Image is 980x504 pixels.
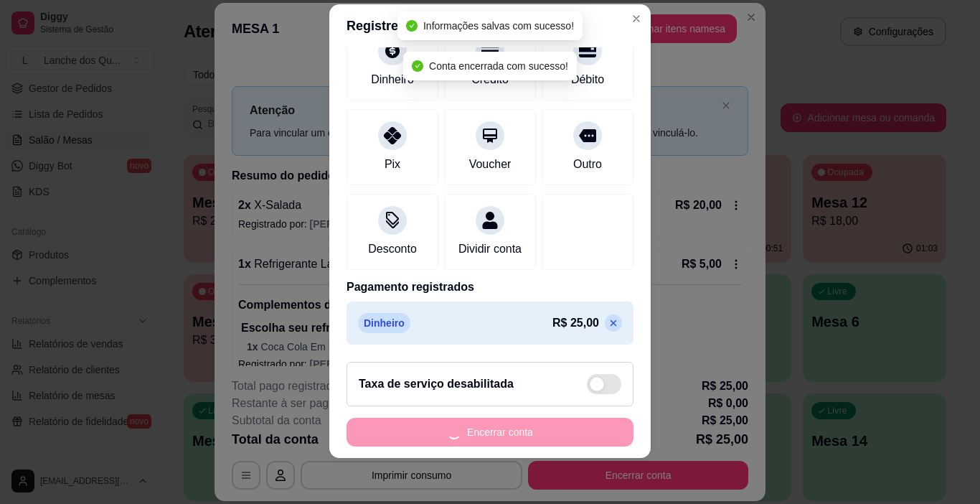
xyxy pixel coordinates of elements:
div: Dividir conta [458,241,522,258]
header: Registre o pagamento do pedido [329,4,651,47]
div: Dinheiro [371,71,414,88]
span: check-circle [412,60,423,72]
div: Desconto [368,241,417,258]
span: Informações salvas com sucesso! [423,20,574,32]
div: Outro [573,156,602,173]
span: Conta encerrada com sucesso! [429,60,568,72]
p: Pagamento registrados [347,279,633,296]
h2: Taxa de serviço desabilitada [359,375,514,393]
div: Débito [571,71,604,88]
span: check-circle [406,20,418,32]
button: Close [625,7,648,30]
p: R$ 25,00 [552,314,599,332]
div: Pix [385,156,400,173]
div: Voucher [469,156,512,173]
p: Dinheiro [358,313,410,333]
